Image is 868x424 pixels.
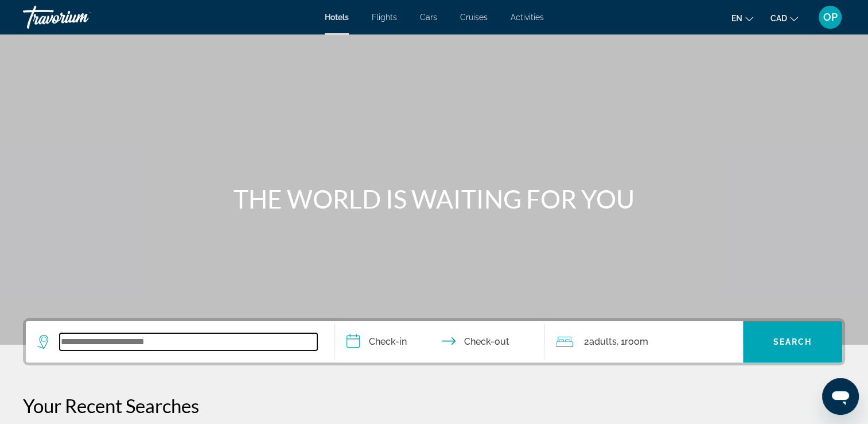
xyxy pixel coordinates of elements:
[544,321,743,363] button: Travelers: 2 adults, 0 children
[420,13,437,22] a: Cars
[460,13,488,22] a: Cruises
[583,334,616,350] span: 2
[23,2,138,32] a: Travorium
[770,14,787,23] span: CAD
[770,10,798,26] button: Change currency
[26,321,842,363] div: Search widget
[589,336,616,347] span: Adults
[731,14,742,23] span: en
[325,13,349,22] a: Hotels
[815,5,845,29] button: User Menu
[624,336,648,347] span: Room
[773,337,812,346] span: Search
[511,13,544,22] a: Activities
[731,10,753,26] button: Change language
[743,321,842,363] button: Search
[823,11,838,23] span: OP
[23,394,845,417] p: Your Recent Searches
[822,378,859,415] iframe: Button to launch messaging window
[219,184,649,214] h1: THE WORLD IS WAITING FOR YOU
[616,334,648,350] span: , 1
[372,13,397,22] a: Flights
[335,321,545,363] button: Check in and out dates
